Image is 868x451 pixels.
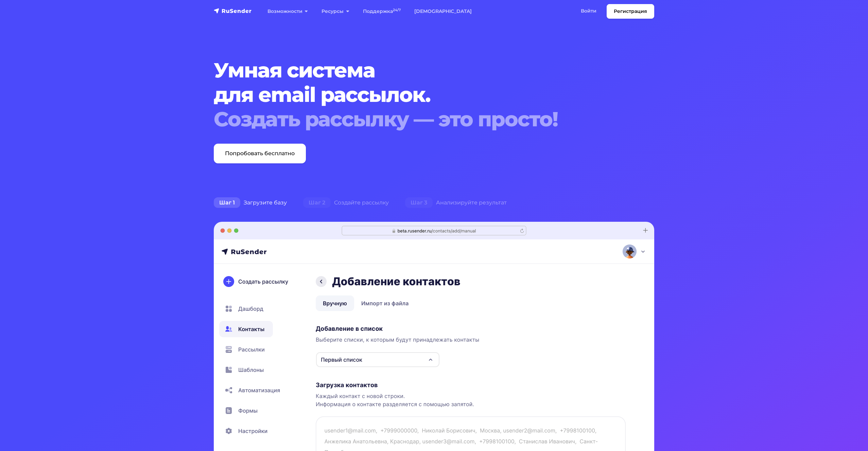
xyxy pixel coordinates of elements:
a: Возможности [261,4,315,18]
div: Загрузите базу [206,196,295,210]
span: Шаг 2 [303,197,331,208]
a: Попробовать бесплатно [214,144,306,163]
a: Регистрация [607,4,654,19]
div: Создать рассылку — это просто! [214,107,617,131]
a: Войти [574,4,603,18]
div: Создайте рассылку [295,196,397,210]
span: Шаг 1 [214,197,240,208]
h1: Умная система для email рассылок. [214,58,617,131]
span: Шаг 3 [405,197,433,208]
a: [DEMOGRAPHIC_DATA] [407,4,479,18]
img: RuSender [214,7,252,14]
a: Поддержка24/7 [356,4,407,18]
a: Ресурсы [315,4,356,18]
sup: 24/7 [393,8,401,12]
div: Анализируйте результат [397,196,515,210]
